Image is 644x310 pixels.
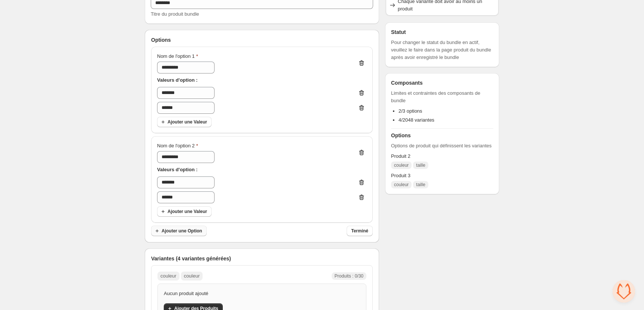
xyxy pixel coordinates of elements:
[157,166,367,173] p: Valeurs d'option :
[151,36,171,44] span: Options
[164,290,208,297] p: Aucun produit ajouté
[356,102,367,114] button: Supprimer la valeur 2
[391,90,493,104] span: Limites et contraintes des composants de bundle
[356,53,367,73] button: Supprimer l'option 1
[335,273,363,279] span: Produits : 0/30
[347,226,373,236] button: Terminé
[356,191,367,203] button: Supprimer la valeur 2
[151,255,231,262] span: Variantes (4 variantes générées)
[184,272,200,280] p: couleur
[613,280,635,303] div: Ouvrir le chat
[416,162,425,168] span: taille
[391,79,423,87] h3: Composants
[157,206,212,217] button: Ajouter une Valeur
[157,76,367,84] p: Valeurs d'option :
[351,228,368,234] span: Terminé
[157,53,198,60] label: Nom de l'option 1
[394,162,409,168] span: couleur
[391,39,493,61] span: Pour changer le statut du bundle en actif, veuillez le faire dans la page produit du bundle après...
[356,87,367,99] button: Supprimer la valeur 1
[391,132,493,139] h3: Options
[391,28,493,36] h3: Statut
[398,117,434,123] span: 4/2048 variantes
[391,142,493,150] span: Options de produit qui définissent les variantes
[168,209,207,215] span: Ajouter une Valeur
[416,182,425,188] span: taille
[160,272,176,280] p: couleur
[151,11,199,17] span: Titre du produit bundle
[151,226,207,236] button: Ajouter une Option
[157,142,198,150] label: Nom de l'option 2
[356,176,367,188] button: Supprimer la valeur 1
[356,142,367,163] button: Supprimer l'option 2
[391,153,493,160] span: Produit 2
[157,117,212,127] button: Ajouter une Valeur
[168,119,207,125] span: Ajouter une Valeur
[398,108,422,114] span: 2/3 options
[394,182,409,188] span: couleur
[391,172,493,179] span: Produit 3
[162,228,202,234] span: Ajouter une Option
